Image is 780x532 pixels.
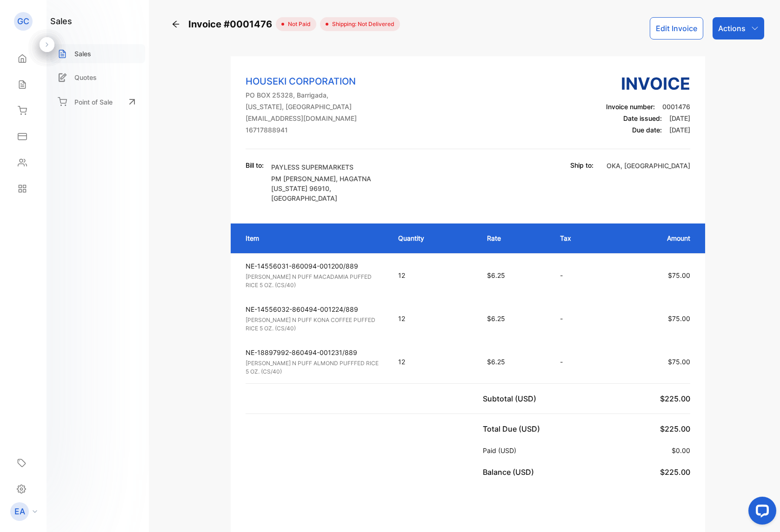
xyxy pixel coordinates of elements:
[662,103,690,111] span: 0001476
[668,358,690,366] span: $75.00
[620,233,690,243] p: Amount
[246,348,381,357] p: NE-18897992-860494-001231/889
[271,175,371,192] span: PM [PERSON_NAME], HAGATNA [US_STATE] 96910
[328,20,394,28] span: Shipping: Not Delivered
[50,15,72,27] h1: sales
[74,49,91,59] p: Sales
[620,162,690,170] span: , [GEOGRAPHIC_DATA]
[607,162,620,170] span: OKA
[246,90,357,100] p: PO BOX 25328, Barrigada,
[398,270,468,280] p: 12
[669,126,690,134] span: [DATE]
[487,233,542,243] p: Rate
[487,315,505,322] span: $6.25
[246,359,381,376] p: [PERSON_NAME] N PUFF ALMOND PUFFFED RICE 5 OZ. (CS/40)
[660,394,690,403] span: $225.00
[398,314,468,323] p: 12
[246,261,381,271] p: NE-14556031-860094-001200/889
[560,314,601,323] p: -
[741,493,780,532] iframe: LiveChat chat widget
[660,467,690,477] span: $225.00
[188,17,276,31] span: Invoice #0001476
[669,114,690,122] span: [DATE]
[483,423,544,434] p: Total Due (USD)
[632,126,662,134] span: Due date:
[271,162,378,172] p: PAYLESS SUPERMARKETS
[50,68,145,87] a: Quotes
[50,92,145,112] a: Point of Sale
[668,315,690,322] span: $75.00
[672,447,690,454] span: $0.00
[660,424,690,433] span: $225.00
[74,72,97,82] p: Quotes
[560,357,601,367] p: -
[246,304,381,314] p: NE-14556032-860494-001224/889
[14,506,25,518] p: EA
[483,446,520,455] p: Paid (USD)
[17,15,29,27] p: GC
[718,23,746,34] p: Actions
[713,17,764,39] button: Actions
[246,316,381,333] p: [PERSON_NAME] N PUFF KONA COFFEE PUFFED RICE 5 OZ. (CS/40)
[246,160,264,170] p: Bill to:
[398,357,468,367] p: 12
[570,160,593,170] p: Ship to:
[246,273,381,289] p: [PERSON_NAME] N PUFF MACADAMIA PUFFED RICE 5 OZ. (CS/40)
[560,233,601,243] p: Tax
[487,358,505,366] span: $6.25
[606,71,690,96] h3: Invoice
[483,466,538,478] p: Balance (USD)
[74,97,113,107] p: Point of Sale
[560,270,601,280] p: -
[50,44,145,63] a: Sales
[483,393,540,404] p: Subtotal (USD)
[246,102,357,112] p: [US_STATE], [GEOGRAPHIC_DATA]
[650,17,703,39] button: Edit Invoice
[668,271,690,279] span: $75.00
[246,74,357,88] p: HOUSEKI CORPORATION
[246,233,380,243] p: Item
[284,20,311,28] span: not paid
[246,125,357,135] p: 16717888941
[398,233,468,243] p: Quantity
[487,271,505,279] span: $6.25
[246,113,357,123] p: [EMAIL_ADDRESS][DOMAIN_NAME]
[606,103,655,111] span: Invoice number:
[623,114,662,122] span: Date issued:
